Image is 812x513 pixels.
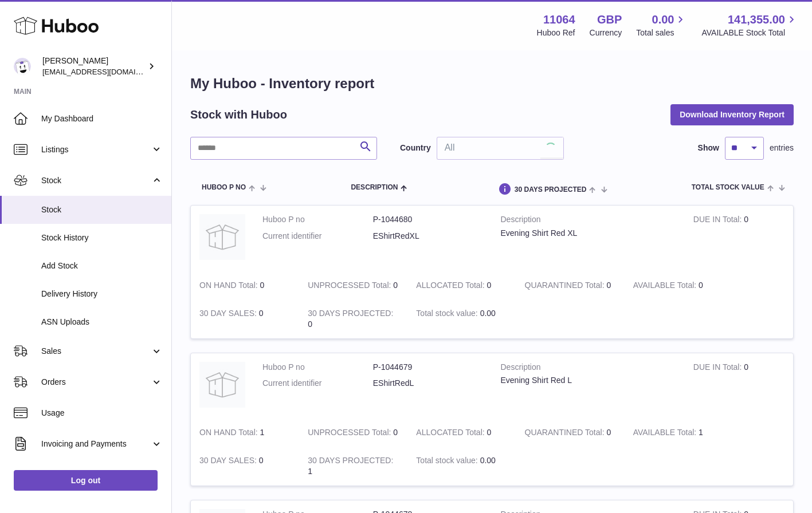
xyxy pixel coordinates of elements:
[633,281,699,293] strong: AVAILABLE Total
[407,419,516,447] td: 0
[636,27,687,38] span: Total sales
[199,214,245,260] img: product image
[407,271,516,299] td: 0
[190,107,287,123] h2: Stock with Huboo
[400,143,431,153] label: Country
[480,456,496,465] span: 0.00
[416,428,487,440] strong: ALLOCATED Total
[308,456,393,468] strong: 30 DAYS PROJECTED
[416,309,480,321] strong: Total stock value
[41,408,163,419] span: Usage
[633,428,699,440] strong: AVAILABLE Total
[42,67,168,76] span: [EMAIL_ADDRESS][DOMAIN_NAME]
[299,271,407,299] td: 0
[501,375,676,386] div: Evening Shirt Red L
[373,214,484,225] dd: P-1044680
[262,231,373,242] dt: Current identifier
[41,346,151,357] span: Sales
[373,378,484,389] dd: EShirtRedL
[701,27,798,38] span: AVAILABLE Stock Total
[299,447,407,486] td: 1
[625,271,733,299] td: 0
[416,281,487,293] strong: ALLOCATED Total
[480,309,496,318] span: 0.00
[199,309,259,321] strong: 30 DAY SALES
[692,184,764,191] span: Total stock value
[41,317,163,327] span: ASN Uploads
[525,281,607,293] strong: QUARANTINED Total
[308,428,393,440] strong: UNPROCESSED Total
[373,231,484,242] dd: EShirtRedXL
[606,428,611,437] span: 0
[501,214,676,228] strong: Description
[41,144,151,155] span: Listings
[373,362,484,373] dd: P-1044679
[416,456,480,468] strong: Total stock value
[501,362,676,376] strong: Description
[525,428,607,440] strong: QUARANTINED Total
[14,58,31,75] img: imichellrs@gmail.com
[199,362,245,408] img: product image
[41,261,163,271] span: Add Stock
[728,12,785,27] span: 141,355.00
[41,289,163,299] span: Delivery History
[543,12,575,27] strong: 11064
[262,378,373,389] dt: Current identifier
[191,299,299,338] td: 0
[636,12,687,38] a: 0.00 Total sales
[41,175,151,186] span: Stock
[41,204,163,215] span: Stock
[693,362,744,374] strong: DUE IN Total
[191,447,299,486] td: 0
[606,281,611,290] span: 0
[770,143,794,153] span: entries
[199,281,260,293] strong: ON HAND Total
[590,27,622,38] div: Currency
[685,353,793,419] td: 0
[515,186,587,194] span: 30 DAYS PROJECTED
[262,214,373,225] dt: Huboo P no
[199,428,260,440] strong: ON HAND Total
[41,113,163,124] span: My Dashboard
[41,439,151,449] span: Invoicing and Payments
[308,309,393,321] strong: 30 DAYS PROJECTED
[597,12,622,27] strong: GBP
[670,104,794,125] button: Download Inventory Report
[191,419,299,447] td: 1
[299,299,407,338] td: 0
[701,12,798,38] a: 141,355.00 AVAILABLE Stock Total
[299,419,407,447] td: 0
[262,362,373,373] dt: Huboo P no
[693,215,744,227] strong: DUE IN Total
[351,184,398,191] span: Description
[191,271,299,299] td: 0
[537,27,575,38] div: Huboo Ref
[202,184,246,191] span: Huboo P no
[685,206,793,271] td: 0
[501,228,676,239] div: Evening Shirt Red XL
[41,377,151,388] span: Orders
[14,470,158,491] a: Log out
[625,419,733,447] td: 1
[652,12,674,27] span: 0.00
[41,232,163,243] span: Stock History
[42,56,146,77] div: [PERSON_NAME]
[190,74,794,93] h1: My Huboo - Inventory report
[308,281,393,293] strong: UNPROCESSED Total
[698,143,719,153] label: Show
[199,456,259,468] strong: 30 DAY SALES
